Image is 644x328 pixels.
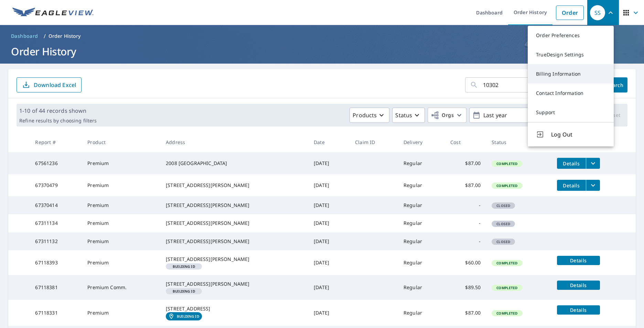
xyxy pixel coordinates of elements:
a: TrueDesign Settings [528,45,614,64]
p: 1-10 of 44 records shown [19,107,97,115]
span: Details [561,160,582,167]
td: $87.00 [445,152,486,174]
td: Premium [82,174,160,196]
a: Billing Information [528,64,614,84]
span: Completed [492,183,522,188]
span: Dashboard [11,33,38,40]
td: Premium [82,232,160,250]
td: [DATE] [308,275,350,300]
li: / [44,32,46,40]
button: Search [603,77,627,92]
span: Details [561,282,596,288]
button: detailsBtn-67118393 [557,256,600,265]
span: Completed [492,311,522,316]
td: 67311134 [30,214,82,232]
td: Regular [398,214,445,232]
td: [DATE] [308,250,350,275]
button: detailsBtn-67561236 [557,158,586,169]
button: Orgs [428,108,466,123]
div: [STREET_ADDRESS][PERSON_NAME] [166,281,303,287]
p: Order History [49,33,81,40]
button: Status [392,108,425,123]
td: Premium [82,250,160,275]
td: Premium [82,300,160,326]
span: Details [561,307,596,313]
a: Building ID [166,312,202,320]
div: [STREET_ADDRESS][PERSON_NAME] [166,256,303,263]
td: Regular [398,174,445,196]
div: 2008 [GEOGRAPHIC_DATA] [166,160,303,167]
td: Premium [82,196,160,214]
input: Address, Report #, Claim ID, etc. [483,75,584,95]
span: Completed [492,285,522,290]
td: Premium Comm. [82,275,160,300]
td: Regular [398,196,445,214]
td: $87.00 [445,174,486,196]
img: EV Logo [12,8,94,18]
td: 67561236 [30,152,82,174]
p: Products [353,111,377,119]
button: detailsBtn-67370479 [557,180,586,191]
em: Building ID [173,289,195,293]
td: [DATE] [308,300,350,326]
td: - [445,196,486,214]
td: 67118331 [30,300,82,326]
span: Completed [492,261,522,265]
th: Date [308,132,350,152]
button: Log Out [528,122,614,146]
th: Claim ID [350,132,398,152]
a: Order [556,6,584,20]
span: Closed [492,239,514,244]
th: Product [82,132,160,152]
td: Regular [398,250,445,275]
button: filesDropdownBtn-67561236 [586,158,600,169]
p: Refine results by choosing filters [19,118,97,124]
td: - [445,232,486,250]
em: Building ID [177,314,199,318]
button: Last year [469,108,572,123]
td: $87.00 [445,300,486,326]
th: Delivery [398,132,445,152]
th: Report # [30,132,82,152]
button: filesDropdownBtn-67370479 [586,180,600,191]
button: Download Excel [17,77,82,92]
td: $89.50 [445,275,486,300]
td: 67311132 [30,232,82,250]
td: Premium [82,152,160,174]
td: 67118393 [30,250,82,275]
div: [STREET_ADDRESS][PERSON_NAME] [166,202,303,209]
span: Closed [492,221,514,226]
div: [STREET_ADDRESS][PERSON_NAME] [166,182,303,189]
span: Completed [492,161,522,166]
td: Regular [398,152,445,174]
button: Products [350,108,389,123]
p: Download Excel [34,81,76,89]
th: Status [486,132,551,152]
td: 67370414 [30,196,82,214]
div: [STREET_ADDRESS][PERSON_NAME] [166,220,303,227]
td: - [445,214,486,232]
div: [STREET_ADDRESS][PERSON_NAME] [166,238,303,245]
span: Search [608,82,622,88]
h1: Order History [8,44,636,58]
span: Details [561,182,582,189]
div: SS [590,5,605,20]
div: [STREET_ADDRESS] [166,305,303,312]
td: 67370479 [30,174,82,196]
td: Regular [398,275,445,300]
span: Log Out [551,130,605,139]
em: Building ID [173,265,195,268]
p: Status [395,111,412,119]
button: detailsBtn-67118381 [557,281,600,290]
th: Cost [445,132,486,152]
th: Address [160,132,308,152]
a: Order Preferences [528,26,614,45]
span: Closed [492,203,514,208]
p: Last year [481,109,561,121]
a: Support [528,103,614,122]
td: 67118381 [30,275,82,300]
td: [DATE] [308,214,350,232]
span: Details [561,257,596,264]
span: Orgs [431,111,454,120]
a: Dashboard [8,31,41,42]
